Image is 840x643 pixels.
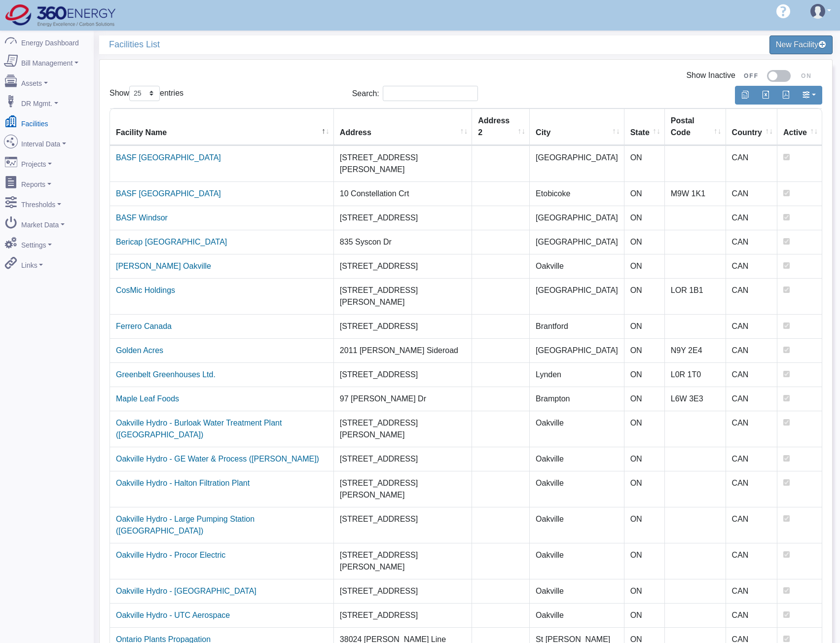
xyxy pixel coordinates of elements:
td: [STREET_ADDRESS] [334,507,472,543]
td: CAN [726,603,777,627]
a: Oakville Hydro - Burloak Water Treatment Plant ([GEOGRAPHIC_DATA]) [116,419,282,439]
div: Show Inactive [110,70,822,82]
a: Golden Acres [116,346,163,355]
td: ON [624,579,665,603]
img: user-3.svg [810,4,825,19]
td: CAN [726,471,777,507]
td: CAN [726,254,777,278]
td: [STREET_ADDRESS][PERSON_NAME] [334,278,472,314]
td: ON [624,230,665,254]
td: Oakville [530,254,624,278]
td: [STREET_ADDRESS] [334,603,472,627]
a: CosMic Holdings [116,286,175,294]
td: M9W 1K1 [665,181,726,206]
a: New Facility [769,36,833,54]
a: Bericap [GEOGRAPHIC_DATA] [116,238,227,246]
a: Maple Leaf Foods [116,394,179,403]
td: Oakville [530,447,624,471]
td: ON [624,447,665,471]
td: [GEOGRAPHIC_DATA] [530,278,624,314]
td: ON [624,603,665,627]
a: Greenbelt Greenhouses Ltd. [116,370,216,379]
td: ON [624,254,665,278]
td: [STREET_ADDRESS] [334,254,472,278]
td: Brampton [530,387,624,411]
td: Oakville [530,411,624,447]
td: CAN [726,387,777,411]
button: Show/Hide Columns [796,86,822,105]
td: Oakville [530,579,624,603]
td: [STREET_ADDRESS] [334,447,472,471]
a: Oakville Hydro - GE Water & Process ([PERSON_NAME]) [116,455,319,463]
td: CAN [726,314,777,338]
td: ON [624,411,665,447]
td: LOR 1B1 [665,278,726,314]
a: [PERSON_NAME] Oakville [116,262,211,270]
td: CAN [726,338,777,362]
td: [STREET_ADDRESS][PERSON_NAME] [334,145,472,181]
input: Search: [383,86,478,101]
td: [GEOGRAPHIC_DATA] [530,338,624,362]
td: N9Y 2E4 [665,338,726,362]
button: Generate PDF [775,86,796,105]
td: Brantford [530,314,624,338]
th: State : activate to sort column ascending [624,108,665,145]
td: ON [624,387,665,411]
span: Facilities List [109,36,471,54]
button: Copy to clipboard [735,86,756,105]
td: CAN [726,447,777,471]
td: CAN [726,362,777,387]
th: Address : activate to sort column ascending [334,108,472,145]
td: [STREET_ADDRESS] [334,314,472,338]
td: CAN [726,579,777,603]
button: Export to Excel [755,86,776,105]
a: BASF [GEOGRAPHIC_DATA] [116,153,221,162]
td: ON [624,338,665,362]
td: CAN [726,507,777,543]
td: [STREET_ADDRESS][PERSON_NAME] [334,543,472,579]
td: [STREET_ADDRESS] [334,206,472,230]
label: Search: [352,86,478,101]
td: 2011 [PERSON_NAME] Sideroad [334,338,472,362]
td: [GEOGRAPHIC_DATA] [530,145,624,181]
a: BASF [GEOGRAPHIC_DATA] [116,189,221,198]
td: [STREET_ADDRESS] [334,362,472,387]
td: L6W 3E3 [665,387,726,411]
td: ON [624,314,665,338]
td: Oakville [530,471,624,507]
td: ON [624,181,665,206]
a: Oakville Hydro - [GEOGRAPHIC_DATA] [116,587,256,595]
td: CAN [726,206,777,230]
a: Oakville Hydro - Halton Filtration Plant [116,479,250,487]
td: 10 Constellation Crt [334,181,472,206]
td: ON [624,543,665,579]
th: Country : activate to sort column ascending [726,108,777,145]
td: CAN [726,181,777,206]
th: Facility Name : activate to sort column descending [110,108,334,145]
th: Address 2 : activate to sort column ascending [472,108,530,145]
a: Oakville Hydro - UTC Aerospace [116,611,230,619]
td: Oakville [530,543,624,579]
td: [GEOGRAPHIC_DATA] [530,230,624,254]
a: Ferrero Canada [116,322,172,330]
td: ON [624,206,665,230]
th: City : activate to sort column ascending [530,108,624,145]
td: L0R 1T0 [665,362,726,387]
td: CAN [726,278,777,314]
a: Oakville Hydro - Large Pumping Station ([GEOGRAPHIC_DATA]) [116,515,255,535]
td: [GEOGRAPHIC_DATA] [530,206,624,230]
select: Showentries [129,86,160,101]
td: CAN [726,411,777,447]
a: BASF Windsor [116,214,168,222]
td: ON [624,507,665,543]
td: ON [624,278,665,314]
td: 835 Syscon Dr [334,230,472,254]
th: Active : activate to sort column ascending [777,108,822,145]
th: Postal Code : activate to sort column ascending [665,108,726,145]
td: CAN [726,543,777,579]
td: ON [624,145,665,181]
td: Etobicoke [530,181,624,206]
td: Oakville [530,507,624,543]
td: CAN [726,230,777,254]
td: Lynden [530,362,624,387]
